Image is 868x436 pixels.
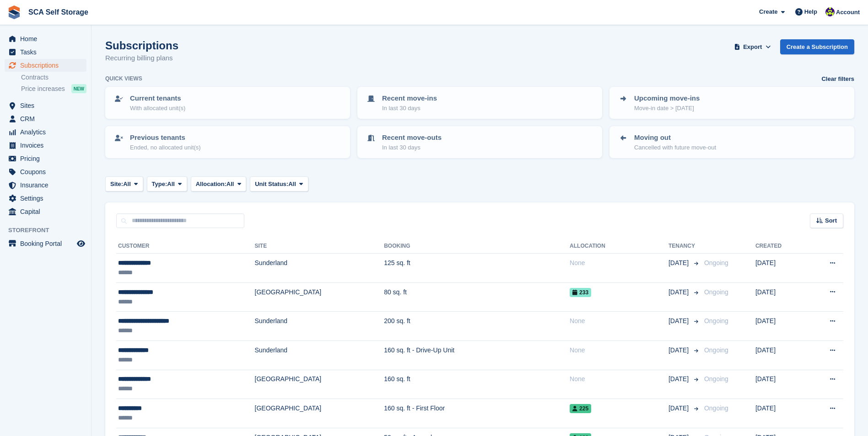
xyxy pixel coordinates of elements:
[130,93,185,104] p: Current tenants
[21,85,65,93] span: Price increases
[255,282,384,312] td: [GEOGRAPHIC_DATA]
[704,346,728,354] span: Ongoing
[196,180,226,189] span: Allocation:
[669,346,690,355] span: [DATE]
[20,59,75,72] span: Subscriptions
[130,143,201,152] p: Ended, no allocated unit(s)
[382,104,437,113] p: In last 30 days
[780,39,854,54] a: Create a Subscription
[669,404,690,413] span: [DATE]
[5,99,86,112] a: menu
[755,282,806,312] td: [DATE]
[384,340,570,370] td: 160 sq. ft - Drive-Up Unit
[704,375,728,383] span: Ongoing
[288,180,296,189] span: All
[358,127,601,157] a: Recent move-outs In last 30 days
[733,39,773,54] button: Export
[570,239,669,254] th: Allocation
[106,127,349,157] a: Previous tenants Ended, no allocated unit(s)
[669,316,690,326] span: [DATE]
[20,165,75,178] span: Coupons
[755,399,806,428] td: [DATE]
[105,176,143,191] button: Site: All
[634,104,700,113] p: Move-in date > [DATE]
[116,239,255,254] th: Customer
[20,46,75,58] span: Tasks
[384,399,570,428] td: 160 sq. ft - First Floor
[669,287,690,297] span: [DATE]
[20,112,75,125] span: CRM
[20,32,75,45] span: Home
[821,74,854,84] a: Clear filters
[634,143,716,152] p: Cancelled with future move-out
[704,404,728,412] span: Ongoing
[570,316,669,326] div: None
[704,259,728,266] span: Ongoing
[20,126,75,138] span: Analytics
[255,254,384,283] td: Sunderland
[5,59,86,72] a: menu
[384,312,570,341] td: 200 sq. ft
[755,312,806,341] td: [DATE]
[71,84,86,93] div: NEW
[105,74,142,83] h6: Quick views
[704,317,728,324] span: Ongoing
[20,192,75,205] span: Settings
[358,88,601,118] a: Recent move-ins In last 30 days
[570,258,669,268] div: None
[384,370,570,399] td: 160 sq. ft
[610,88,853,118] a: Upcoming move-ins Move-in date > [DATE]
[5,139,86,152] a: menu
[382,93,437,104] p: Recent move-ins
[255,239,384,254] th: Site
[755,254,806,283] td: [DATE]
[20,179,75,191] span: Insurance
[123,180,131,189] span: All
[634,93,700,104] p: Upcoming move-ins
[570,374,669,384] div: None
[20,205,75,218] span: Capital
[755,239,806,254] th: Created
[382,143,442,152] p: In last 30 days
[250,176,308,191] button: Unit Status: All
[255,312,384,341] td: Sunderland
[21,84,86,94] a: Price increases NEW
[5,126,86,138] a: menu
[634,133,716,143] p: Moving out
[704,288,728,296] span: Ongoing
[255,370,384,399] td: [GEOGRAPHIC_DATA]
[5,192,86,205] a: menu
[20,99,75,112] span: Sites
[5,112,86,125] a: menu
[21,73,86,82] a: Contracts
[743,43,762,52] span: Export
[130,104,185,113] p: With allocated unit(s)
[130,133,201,143] p: Previous tenants
[147,176,187,191] button: Type: All
[152,180,167,189] span: Type:
[5,46,86,58] a: menu
[75,238,86,249] a: Preview store
[191,176,247,191] button: Allocation: All
[255,340,384,370] td: Sunderland
[384,254,570,283] td: 125 sq. ft
[825,216,837,225] span: Sort
[167,180,175,189] span: All
[7,5,21,19] img: stora-icon-8386f47178a22dfd0bd8f6a31ec36ba5ce8667c1dd55bd0f319d3a0aa187defe.svg
[25,5,92,20] a: SCA Self Storage
[20,152,75,165] span: Pricing
[105,39,178,52] h1: Subscriptions
[5,205,86,218] a: menu
[255,399,384,428] td: [GEOGRAPHIC_DATA]
[255,180,288,189] span: Unit Status:
[669,258,690,268] span: [DATE]
[8,226,91,235] span: Storefront
[384,282,570,312] td: 80 sq. ft
[570,288,591,297] span: 233
[5,165,86,178] a: menu
[20,237,75,250] span: Booking Portal
[570,404,591,413] span: 225
[110,180,123,189] span: Site:
[20,139,75,152] span: Invoices
[669,374,690,384] span: [DATE]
